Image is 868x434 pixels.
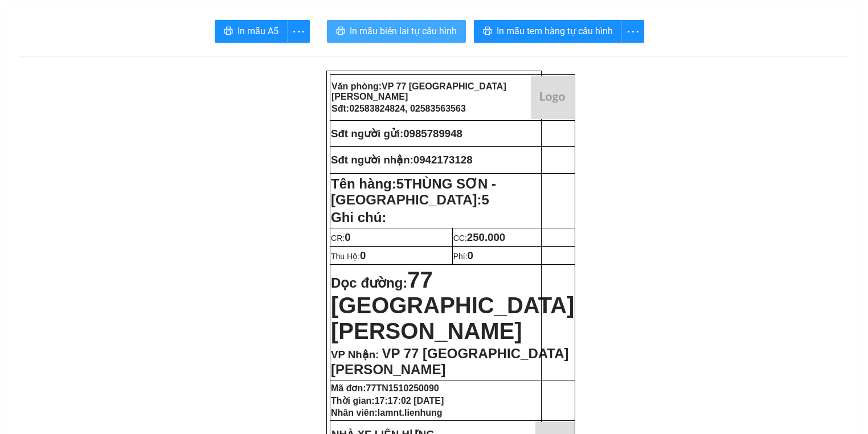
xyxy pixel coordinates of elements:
[468,249,473,261] span: 0
[215,20,288,43] button: printerIn mẫu A5
[331,154,413,166] strong: Sđt người nhận:
[331,176,496,207] strong: Tên hàng:
[453,252,473,261] span: Phí:
[287,20,310,43] button: more
[331,408,443,417] strong: Nhân viên:
[331,396,444,406] strong: Thời gian:
[360,249,366,261] span: 0
[497,24,613,38] span: In mẫu tem hàng tự cấu hình
[331,176,496,207] span: 5THÙNG SƠN - [GEOGRAPHIC_DATA]:
[349,104,466,113] span: 02583824824, 02583563563
[331,81,506,101] strong: Văn phòng:
[378,408,443,417] span: lamnt.lienhung
[375,396,444,406] span: 17:17:02 [DATE]
[621,20,644,43] button: more
[481,192,489,207] span: 5
[622,24,644,39] span: more
[331,383,439,393] strong: Mã đơn:
[331,252,366,261] span: Thu Hộ:
[331,346,568,377] span: VP 77 [GEOGRAPHIC_DATA][PERSON_NAME]
[350,24,457,38] span: In mẫu biên lai tự cấu hình
[467,231,505,243] span: 250.000
[331,81,506,101] span: VP 77 [GEOGRAPHIC_DATA][PERSON_NAME]
[453,234,506,243] span: CC:
[238,24,279,38] span: In mẫu A5
[474,20,622,43] button: printerIn mẫu tem hàng tự cấu hình
[331,267,574,343] span: 77 [GEOGRAPHIC_DATA][PERSON_NAME]
[331,349,379,361] span: VP Nhận:
[403,128,462,140] span: 0985789948
[336,26,345,37] span: printer
[288,24,309,39] span: more
[531,76,574,119] img: logo
[413,154,473,166] span: 0942173128
[331,210,386,225] span: Ghi chú:
[483,26,492,37] span: printer
[331,128,403,140] strong: Sđt người gửi:
[366,383,439,393] span: 77TN1510250090
[345,231,350,243] span: 0
[331,275,574,342] strong: Dọc đường:
[327,20,466,43] button: printerIn mẫu biên lai tự cấu hình
[224,26,233,37] span: printer
[331,104,466,113] strong: Sđt:
[331,234,351,243] span: CR:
